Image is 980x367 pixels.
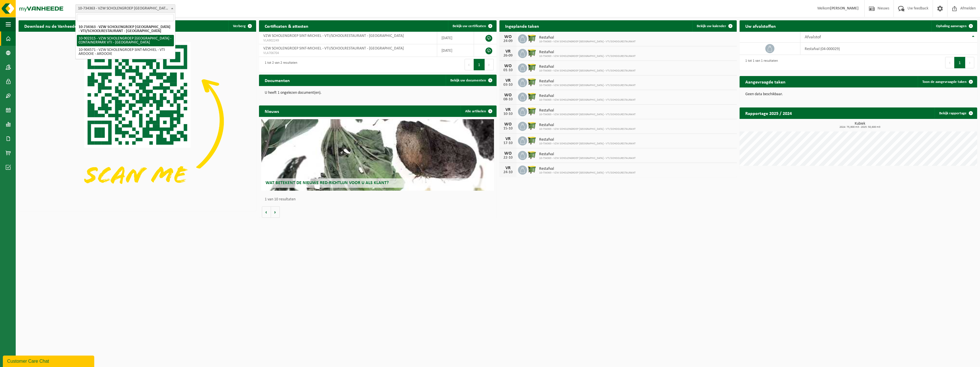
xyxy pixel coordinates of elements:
[745,92,971,96] p: Geen data beschikbaar.
[805,35,821,39] span: Afvalstof
[502,141,514,145] div: 17-10
[502,54,514,58] div: 26-09
[539,84,636,87] span: 10-734363 - VZW SCHOLENGROEP [GEOGRAPHIC_DATA] - VTI/SCHOOLRESTAURANT
[77,35,174,46] li: 10-902315 - VZW SCHOLENGROEP [GEOGRAPHIC_DATA] - CONTAINERPARK VTI - [GEOGRAPHIC_DATA]
[263,46,404,51] span: VZW SCHOLENGROEP SINT-MICHIEL - VTI/SCHOOLRESTAURANT - [GEOGRAPHIC_DATA]
[539,40,636,43] span: 10-734363 - VZW SCHOLENGROEP [GEOGRAPHIC_DATA] - VTI/SCHOOLRESTAURANT
[539,113,636,116] span: 10-734363 - VZW SCHOLENGROEP [GEOGRAPHIC_DATA] - VTI/SCHOOLRESTAURANT
[502,35,514,39] div: WO
[502,93,514,97] div: WO
[502,166,514,170] div: VR
[539,123,636,127] span: Restafval
[539,69,636,73] span: 10-734363 - VZW SCHOLENGROEP [GEOGRAPHIC_DATA] - VTI/SCHOOLRESTAURANT
[502,97,514,101] div: 08-10
[262,206,271,218] button: Vorige
[259,105,285,117] h2: Nieuws
[740,107,798,119] h2: Rapportage 2025 / 2024
[539,142,636,145] span: 10-734363 - VZW SCHOLENGROEP [GEOGRAPHIC_DATA] - VTI/SCHOOLRESTAURANT
[450,79,486,82] span: Bekijk uw documenten
[502,127,514,131] div: 15-10
[527,77,537,87] img: WB-1100-HPE-GN-50
[75,4,175,13] span: 10-734363 - VZW SCHOLENGROEP SINT-MICHIEL - VTI/SCHOOLRESTAURANT - ROESELARE
[922,80,967,84] span: Toon de aangevraagde taken
[502,112,514,116] div: 10-10
[502,170,514,174] div: 24-10
[437,32,474,44] td: [DATE]
[965,57,974,68] button: Next
[697,24,726,28] span: Bekijk uw kalender
[539,108,636,113] span: Restafval
[448,20,496,32] a: Bekijk uw certificaten
[502,137,514,141] div: VR
[502,39,514,43] div: 24-09
[742,56,778,69] div: 1 tot 1 van 1 resultaten
[740,20,782,31] h2: Uw afvalstoffen
[539,167,636,171] span: Restafval
[539,35,636,40] span: Restafval
[539,152,636,157] span: Restafval
[271,206,280,218] button: Volgende
[936,24,967,28] span: Ophaling aanvragen
[19,20,95,31] h2: Download nu de Vanheede+ app!
[502,49,514,54] div: VR
[742,126,977,129] span: 2024: 75,900 m3 - 2025: 50,600 m3
[502,122,514,127] div: WO
[539,127,636,131] span: 10-734363 - VZW SCHOLENGROEP [GEOGRAPHIC_DATA] - VTI/SCHOOLRESTAURANT
[502,156,514,160] div: 22-10
[539,137,636,142] span: Restafval
[800,43,977,55] td: restafval (04-000029)
[527,92,537,101] img: WB-1100-HPE-GN-50
[539,79,636,84] span: Restafval
[502,68,514,72] div: 01-10
[261,119,494,191] a: Wat betekent de nieuwe RED-richtlijn voor u als klant?
[954,57,965,68] button: 1
[935,107,977,119] a: Bekijk rapportage
[502,107,514,112] div: VR
[3,354,95,367] iframe: chat widget
[527,135,537,145] img: WB-1100-HPE-GN-50
[539,50,636,55] span: Restafval
[263,34,404,38] span: VZW SCHOLENGROEP SINT-MICHIEL - VTI/SCHOOLRESTAURANT - [GEOGRAPHIC_DATA]
[499,20,545,31] h2: Ingeplande taken
[262,58,297,71] div: 1 tot 2 van 2 resultaten
[502,64,514,68] div: WO
[539,157,636,160] span: 10-734363 - VZW SCHOLENGROEP [GEOGRAPHIC_DATA] - VTI/SCHOOLRESTAURANT
[931,20,977,32] a: Ophaling aanvragen
[830,6,859,11] strong: [PERSON_NAME]
[228,20,256,32] button: Verberg
[259,75,296,86] h2: Documenten
[465,59,474,70] button: Previous
[453,24,486,28] span: Bekijk uw certificaten
[77,23,174,35] li: 10-734363 - VZW SCHOLENGROEP [GEOGRAPHIC_DATA] - VTI/SCHOOLRESTAURANT - [GEOGRAPHIC_DATA]
[527,121,537,131] img: WB-1100-HPE-GN-50
[259,20,314,31] h2: Certificaten & attesten
[263,38,433,43] span: VLA902249
[539,65,636,69] span: Restafval
[527,165,537,174] img: WB-1100-HPE-GN-50
[740,76,791,87] h2: Aangevraagde taken
[742,122,977,129] h3: Kubiek
[446,75,496,86] a: Bekijk uw documenten
[539,55,636,58] span: 10-734363 - VZW SCHOLENGROEP [GEOGRAPHIC_DATA] - VTI/SCHOOLRESTAURANT
[266,181,389,185] span: Wat betekent de nieuwe RED-richtlijn voor u als klant?
[233,24,246,28] span: Verberg
[461,105,496,117] a: Alle artikelen
[918,76,977,87] a: Toon de aangevraagde taken
[474,59,485,70] button: 1
[527,63,537,72] img: WB-1100-HPE-GN-50
[945,57,954,68] button: Previous
[502,78,514,83] div: VR
[485,59,494,70] button: Next
[437,44,474,57] td: [DATE]
[527,150,537,160] img: WB-1100-HPE-GN-50
[692,20,736,32] a: Bekijk uw kalender
[265,198,494,202] p: 1 van 10 resultaten
[539,98,636,102] span: 10-734363 - VZW SCHOLENGROEP [GEOGRAPHIC_DATA] - VTI/SCHOOLRESTAURANT
[527,48,537,58] img: WB-1100-HPE-GN-50
[19,32,256,210] img: Download de VHEPlus App
[527,106,537,116] img: WB-1100-HPE-GN-50
[502,151,514,156] div: WO
[502,83,514,87] div: 03-10
[76,5,175,13] span: 10-734363 - VZW SCHOLENGROEP SINT-MICHIEL - VTI/SCHOOLRESTAURANT - ROESELARE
